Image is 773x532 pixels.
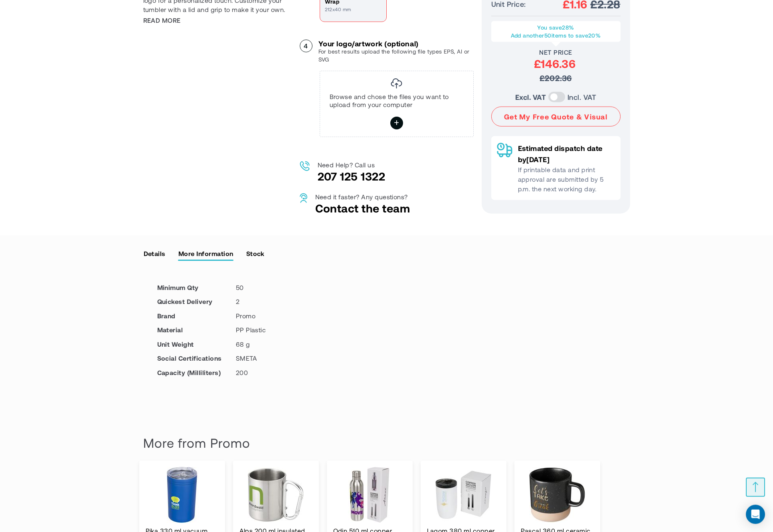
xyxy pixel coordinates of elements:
th: Material [157,324,234,338]
h3: Your logo/artwork (optional) [318,40,474,48]
div: £202.36 [491,71,621,85]
td: 68 g [234,338,268,352]
th: Brand [157,310,234,324]
p: Add another items to save [495,32,617,40]
div: Net Price [491,48,621,56]
p: If printable data and print approval are submitted by 5 p.m. the next working day. [518,165,615,194]
span: [DATE] [526,155,550,164]
td: PP Plastic [234,324,268,338]
img: Delivery [497,143,512,158]
strong: More from Promo [143,435,251,450]
td: Promo [234,310,268,324]
a: am_brand_more_from_image [427,467,500,523]
p: Need Help? Call us [318,161,386,169]
th: Social Certifications [157,352,234,367]
p: 212x40 mm [325,6,382,13]
th: Quickest Delivery [157,296,234,310]
div: £146.36 [491,56,619,71]
td: 200 [234,366,268,385]
a: label-additional-title [178,247,234,259]
label: Browse and chose the files [390,117,403,129]
span: 50 [544,32,552,39]
a: am_brand_more_from_image [239,467,312,523]
span: 20% [588,32,601,39]
td: SMETA [234,352,268,367]
span: 28% [562,24,574,31]
label: Excl. VAT [515,91,546,103]
img: Contact us image [300,193,307,203]
button: Get My Free Quote & Visual [491,107,621,127]
img: Image Uploader [391,78,402,89]
img: Call us image [300,161,310,171]
p: Need it faster? Any questions? [315,193,410,201]
a: Contact the team [315,201,410,215]
td: 2 [234,296,268,310]
th: Capacity (Milliliters) [157,366,234,385]
p: Browse and chose the files you want to upload from your computer [330,93,464,109]
a: am_brand_more_from_image [146,467,219,523]
th: Minimum Qty [157,281,234,296]
p: You save [495,24,617,32]
a: label-#stock-title [246,247,265,259]
p: Estimated dispatch date by [518,143,615,165]
td: 50 [234,281,268,296]
a: am_brand_more_from_image [521,467,594,523]
a: am_brand_more_from_image [333,467,406,523]
th: Unit Weight [157,338,234,352]
span: Read More [143,16,181,25]
div: Open Intercom Messenger [746,505,765,524]
a: label-description-title [143,247,166,259]
a: 207 125 1322 [318,169,386,183]
p: For best results upload the following file types EPS, AI or SVG [318,48,474,64]
label: Incl. VAT [567,91,596,103]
